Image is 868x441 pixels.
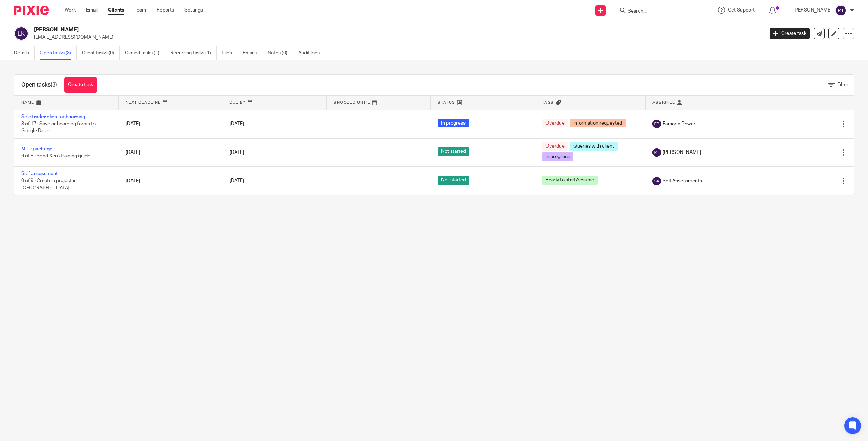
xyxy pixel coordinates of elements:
[21,121,96,134] span: 8 of 17 · Save onboarding forms to Google Drive
[21,154,90,158] span: 6 of 8 · Send Xero training guide
[542,152,573,161] span: In progress
[334,100,370,104] span: Snoozed Until
[652,148,661,157] img: svg%3E
[570,142,618,151] span: Queries with client
[82,46,120,60] a: Client tasks (0)
[51,82,57,88] span: (3)
[438,147,469,156] span: Not started
[542,176,598,185] span: Ready to start/resume
[229,179,244,184] span: [DATE]
[298,46,325,60] a: Audit logs
[542,119,568,127] span: Overdue
[184,7,203,14] a: Settings
[222,46,237,60] a: Files
[243,46,262,60] a: Emails
[135,7,146,14] a: Team
[229,150,244,155] span: [DATE]
[542,100,554,104] span: Tags
[835,5,846,16] img: svg%3E
[652,177,661,185] img: svg%3E
[157,7,174,14] a: Reports
[108,7,124,14] a: Clients
[652,120,661,128] img: svg%3E
[21,81,57,89] h1: Open tasks
[570,119,626,127] span: Information requested
[21,171,58,176] a: Self assessment
[229,121,244,126] span: [DATE]
[627,8,690,15] input: Search
[663,120,695,127] span: Eamonn Power
[125,46,165,60] a: Closed tasks (1)
[21,114,85,119] a: Sole trader client onboarding
[86,7,98,14] a: Email
[170,46,217,60] a: Recurring tasks (1)
[542,142,568,151] span: Overdue
[14,26,29,41] img: svg%3E
[119,138,223,166] td: [DATE]
[663,149,701,156] span: [PERSON_NAME]
[14,6,49,15] img: Pixie
[793,7,832,14] p: [PERSON_NAME]
[14,46,35,60] a: Details
[438,100,455,104] span: Status
[119,110,223,138] td: [DATE]
[64,77,97,93] a: Create task
[34,26,614,33] h2: [PERSON_NAME]
[728,8,755,13] span: Get Support
[438,119,469,127] span: In progress
[65,7,76,14] a: Work
[267,46,293,60] a: Notes (0)
[837,82,848,87] span: Filter
[21,179,77,191] span: 0 of 9 · Create a project in [GEOGRAPHIC_DATA]
[21,147,52,151] a: MTD package
[663,178,702,185] span: Self Assessments
[34,34,759,41] p: [EMAIL_ADDRESS][DOMAIN_NAME]
[119,166,223,195] td: [DATE]
[438,176,469,185] span: Not started
[770,28,810,39] a: Create task
[40,46,77,60] a: Open tasks (3)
